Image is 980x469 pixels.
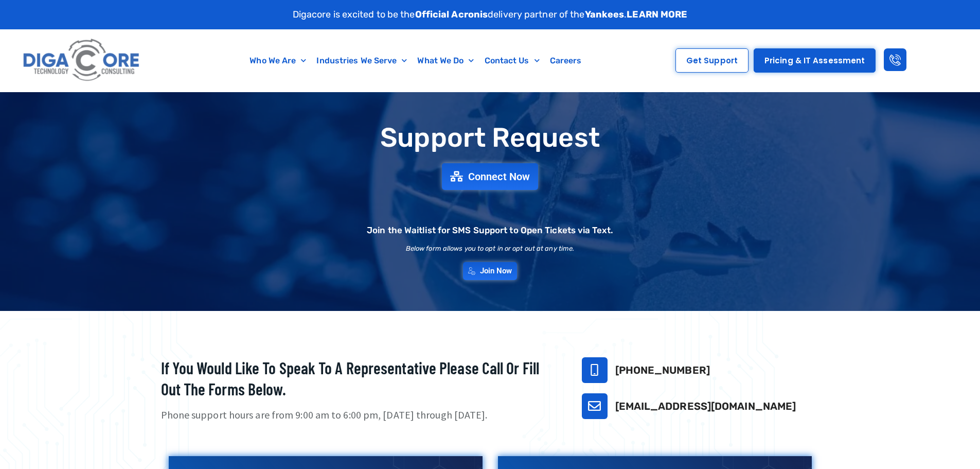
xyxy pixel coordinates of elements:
h2: Below form allows you to opt in or opt out at any time. [406,245,575,252]
a: [EMAIL_ADDRESS][DOMAIN_NAME] [615,400,796,412]
a: Careers [545,49,587,73]
a: [PHONE_NUMBER] [615,364,710,376]
p: Phone support hours are from 9:00 am to 6:00 pm, [DATE] through [DATE]. [161,408,556,423]
a: Join Now [463,262,518,280]
a: What We Do [412,49,479,73]
strong: Official Acronis [415,9,488,20]
a: Connect Now [442,163,538,190]
p: Digacore is excited to be the delivery partner of the . [293,8,688,22]
a: Who We Are [244,49,311,73]
img: Digacore logo 1 [20,34,144,86]
h2: Join the Waitlist for SMS Support to Open Tickets via Text. [367,226,613,235]
h2: If you would like to speak to a representative please call or fill out the forms below. [161,357,556,400]
a: Get Support [675,48,749,73]
strong: Yankees [585,9,625,20]
a: Contact Us [479,49,545,73]
span: Get Support [686,57,738,64]
a: 732-646-5725 [582,357,608,383]
span: Join Now [480,267,512,275]
a: Pricing & IT Assessment [754,48,876,73]
a: LEARN MORE [627,9,687,20]
h1: Support Request [135,123,845,152]
span: Pricing & IT Assessment [764,57,865,64]
nav: Menu [193,49,639,73]
a: support@digacore.com [582,393,608,419]
span: Connect Now [468,171,530,182]
a: Industries We Serve [311,49,412,73]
